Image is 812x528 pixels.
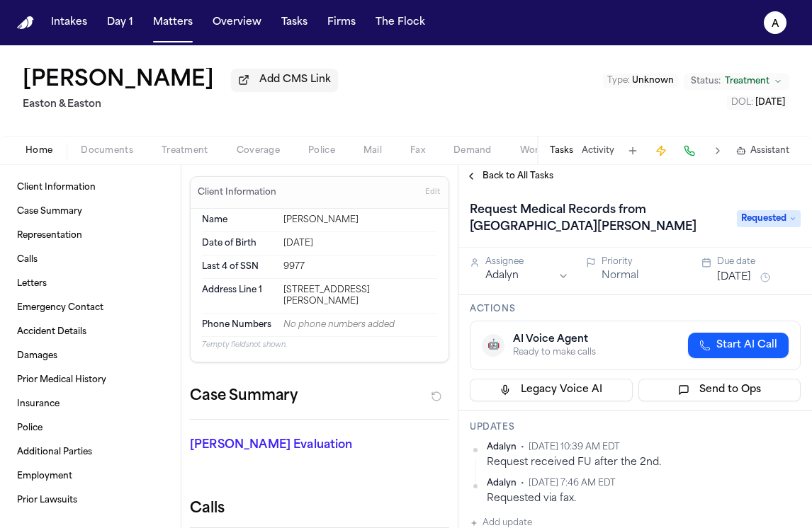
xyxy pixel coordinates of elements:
[17,471,72,482] span: Employment
[283,214,437,226] div: [PERSON_NAME]
[737,210,801,227] span: Requested
[101,10,139,35] button: Day 1
[308,145,335,156] span: Police
[17,278,47,289] span: Letters
[691,76,721,87] span: Status:
[11,369,169,391] a: Prior Medical History
[717,256,801,268] div: Due date
[603,74,678,88] button: Edit Type: Unknown
[147,10,198,35] button: Matters
[11,345,169,367] a: Damages
[487,478,517,489] span: Adalyn
[520,145,575,156] span: Workspaces
[529,478,616,489] span: [DATE] 7:46 AM EDT
[17,447,92,458] span: Additional Parties
[17,182,96,193] span: Client Information
[363,145,382,156] span: Mail
[470,379,633,401] button: Legacy Voice AI
[602,256,685,268] div: Priority
[237,145,280,156] span: Coverage
[750,145,789,156] span: Assistant
[202,214,275,226] dt: Name
[464,199,728,239] h1: Request Medical Records from [GEOGRAPHIC_DATA][PERSON_NAME]
[17,230,82,241] span: Representation
[190,385,298,408] h2: Case Summary
[190,437,449,454] p: [PERSON_NAME] Evaluation
[162,145,208,156] span: Treatment
[632,76,674,85] span: Unknown
[11,489,169,512] a: Prior Lawsuits
[458,171,560,182] button: Back to All Tasks
[757,269,774,286] button: Snooze task
[81,145,133,156] span: Documents
[17,374,106,386] span: Prior Medical History
[17,206,82,217] span: Case Summary
[259,73,331,87] span: Add CMS Link
[513,333,596,347] div: AI Voice Agent
[322,10,361,35] button: Firms
[716,338,777,352] span: Start AI Call
[283,261,437,272] div: 9977
[202,261,275,272] dt: Last 4 of SSN
[11,321,169,343] a: Accident Details
[11,441,169,464] a: Additional Parties
[17,302,103,314] span: Emergency Contact
[550,145,573,156] button: Tasks
[727,96,789,110] button: Edit DOL: 2025-08-06
[26,145,52,156] span: Home
[483,171,553,182] span: Back to All Tasks
[23,68,214,93] button: Edit matter name
[684,73,789,90] button: Change status from Treatment
[425,188,440,197] span: Edit
[17,495,77,506] span: Prior Lawsuits
[17,398,60,410] span: Insurance
[17,350,57,362] span: Damages
[283,285,437,307] div: [STREET_ADDRESS][PERSON_NAME]
[11,417,169,440] a: Police
[207,10,267,35] button: Overview
[680,141,699,161] button: Make a Call
[231,69,338,91] button: Add CMS Link
[410,145,425,156] span: Fax
[521,442,524,453] span: •
[276,10,313,35] button: Tasks
[453,145,492,156] span: Demand
[17,326,86,338] span: Accident Details
[17,16,34,30] a: Home
[195,187,279,198] h3: Client Information
[607,76,630,85] span: Type :
[513,347,596,358] div: Ready to make calls
[45,10,93,35] button: Intakes
[487,492,801,505] div: Requested via fax.
[370,10,431,35] button: The Flock
[202,340,437,350] p: 7 empty fields not shown.
[470,304,801,315] h3: Actions
[623,141,643,161] button: Add Task
[755,98,785,107] span: [DATE]
[521,478,524,489] span: •
[11,272,169,295] a: Letters
[688,333,789,358] button: Start AI Call
[731,98,753,107] span: DOL :
[11,176,169,199] a: Client Information
[487,456,801,469] div: Request received FU after the 2nd.
[11,393,169,415] a: Insurance
[202,285,275,307] dt: Address Line 1
[772,19,779,29] text: A
[11,224,169,247] a: Representation
[736,145,789,156] button: Assistant
[17,254,38,265] span: Calls
[11,297,169,319] a: Emergency Contact
[421,181,444,204] button: Edit
[470,422,801,433] h3: Updates
[582,145,614,156] button: Activity
[23,68,214,93] h1: [PERSON_NAME]
[651,141,671,161] button: Create Immediate Task
[190,499,449,519] h2: Calls
[11,465,169,488] a: Employment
